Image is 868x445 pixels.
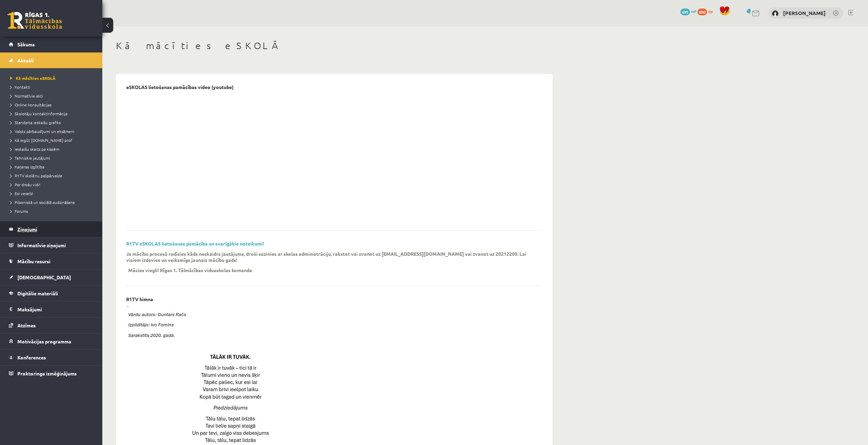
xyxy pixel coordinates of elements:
[17,354,46,360] span: Konferences
[17,301,94,317] legend: Maksājumi
[10,75,95,81] a: Kā mācīties eSKOLĀ
[17,221,94,237] legend: Ziņojumi
[10,182,40,187] span: Par drošu vidi!
[116,40,553,51] h1: Kā mācīties eSKOLĀ
[10,181,95,188] a: Par drošu vidi!
[160,267,252,273] p: Rīgas 1. Tālmācības vidusskolas komanda
[126,240,264,247] a: R1TV eSKOLAS lietošanas pamācība un svarīgākie noteikumi!
[680,9,696,14] a: 695 mP
[10,129,74,134] span: Valsts pārbaudījumi un eksāmeni
[9,350,94,365] a: Konferences
[10,111,68,116] span: Skolotāju kontaktinformācija
[10,137,72,143] span: Kā iegūt [DOMAIN_NAME] prof
[9,301,94,317] a: Maksājumi
[9,269,94,285] a: [DEMOGRAPHIC_DATA]
[17,237,94,253] legend: Informatīvie ziņojumi
[772,10,779,17] img: Alekss Kozlovskis
[10,190,95,196] a: Esi vesels!
[10,93,95,99] a: Normatīvie akti
[10,155,50,161] span: Tehniskie jautājumi
[697,9,707,15] span: 890
[17,41,35,47] span: Sākums
[10,84,30,90] span: Kontakti
[10,93,43,99] span: Normatīvie akti
[10,102,52,107] span: Online konsultācijas
[10,146,95,152] a: Ieskaišu skaits pa klasēm
[10,102,95,108] a: Online konsultācijas
[9,317,94,333] a: Atzīmes
[9,366,94,381] a: Proktoringa izmēģinājums
[10,208,28,214] span: Forums
[697,9,716,14] a: 890 xp
[680,9,690,15] span: 695
[17,258,50,264] span: Mācību resursi
[10,173,62,178] span: R1TV skolēnu pašpārvalde
[10,110,95,117] a: Skolotāju kontaktinformācija
[10,199,95,205] a: Pilsoniskā un sociālā audzināšana
[17,338,71,344] span: Motivācijas programma
[128,267,159,273] p: Mācies viegli!
[9,237,94,253] a: Informatīvie ziņojumi
[783,10,826,16] a: [PERSON_NAME]
[691,9,696,14] span: mP
[126,296,153,302] p: R1TV himna
[17,290,58,296] span: Digitālie materiāli
[10,208,95,214] a: Forums
[17,57,34,63] span: Aktuāli
[10,146,59,152] span: Ieskaišu skaits pa klasēm
[17,274,71,280] span: [DEMOGRAPHIC_DATA]
[9,333,94,349] a: Motivācijas programma
[10,199,75,205] span: Pilsoniskā un sociālā audzināšana
[126,251,532,263] p: Ja mācību procesā radīsies kāds neskaidrs jautājums, droši sazinies ar skolas administrāciju, rak...
[17,370,77,376] span: Proktoringa izmēģinājums
[10,119,95,125] a: Standarta ieskaišu grafiks
[10,191,33,196] span: Esi vesels!
[10,84,95,90] a: Kontakti
[9,221,94,237] a: Ziņojumi
[10,155,95,161] a: Tehniskie jautājumi
[126,84,234,90] p: eSKOLAS lietošanas pamācības video (youtube)
[10,164,95,170] a: Karjeras izglītība
[9,285,94,301] a: Digitālie materiāli
[9,36,94,52] a: Sākums
[10,75,56,81] span: Kā mācīties eSKOLĀ
[9,53,94,68] a: Aktuāli
[10,120,61,125] span: Standarta ieskaišu grafiks
[9,253,94,269] a: Mācību resursi
[10,137,95,143] a: Kā iegūt [DOMAIN_NAME] prof
[10,164,44,169] span: Karjeras izglītība
[10,173,95,179] a: R1TV skolēnu pašpārvalde
[708,9,712,14] span: xp
[8,12,62,29] a: Rīgas 1. Tālmācības vidusskola
[10,128,95,134] a: Valsts pārbaudījumi un eksāmeni
[17,322,36,328] span: Atzīmes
